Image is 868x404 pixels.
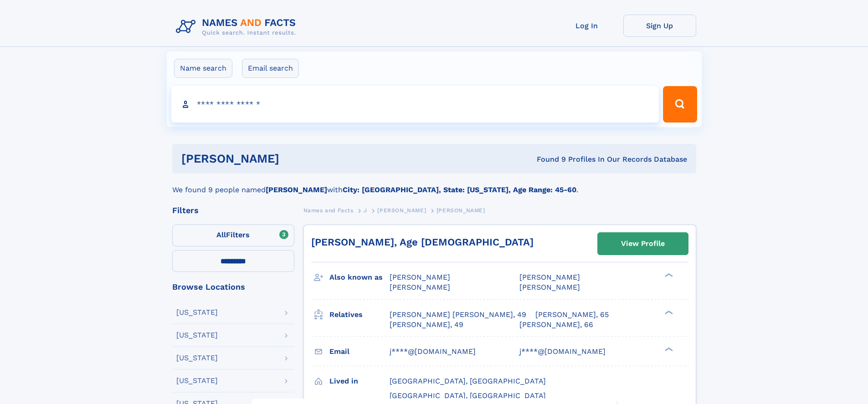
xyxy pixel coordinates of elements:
[176,309,218,316] div: [US_STATE]
[623,15,696,37] a: Sign Up
[390,391,546,400] span: [GEOGRAPHIC_DATA], [GEOGRAPHIC_DATA]
[329,344,390,359] h3: Email
[171,86,659,123] input: search input
[364,207,367,214] span: J
[408,154,687,164] div: Found 9 Profiles In Our Records Database
[390,283,450,291] span: [PERSON_NAME]
[550,15,623,37] a: Log In
[176,332,218,339] div: [US_STATE]
[437,207,485,214] span: [PERSON_NAME]
[343,185,576,194] b: City: [GEOGRAPHIC_DATA], State: [US_STATE], Age Range: 45-60
[172,283,294,291] div: Browse Locations
[174,59,232,78] label: Name search
[329,307,390,322] h3: Relatives
[364,205,367,216] a: J
[519,273,580,281] span: [PERSON_NAME]
[216,230,226,239] span: All
[390,320,463,330] a: [PERSON_NAME], 49
[311,236,534,248] a: [PERSON_NAME], Age [DEMOGRAPHIC_DATA]
[621,233,665,254] div: View Profile
[663,272,673,278] div: ❯
[519,320,593,330] a: [PERSON_NAME], 66
[390,377,546,385] span: [GEOGRAPHIC_DATA], [GEOGRAPHIC_DATA]
[663,346,673,352] div: ❯
[329,373,390,389] h3: Lived in
[172,206,294,215] div: Filters
[172,225,294,246] label: Filters
[176,354,218,362] div: [US_STATE]
[266,185,327,194] b: [PERSON_NAME]
[242,59,299,78] label: Email search
[535,310,609,320] a: [PERSON_NAME], 65
[598,233,688,255] a: View Profile
[303,205,354,216] a: Names and Facts
[329,270,390,285] h3: Also known as
[172,174,696,195] div: We found 9 people named with .
[377,205,426,216] a: [PERSON_NAME]
[176,377,218,384] div: [US_STATE]
[663,86,697,123] button: Search Button
[172,15,303,39] img: Logo Names and Facts
[377,207,426,214] span: [PERSON_NAME]
[390,273,450,281] span: [PERSON_NAME]
[390,310,526,320] a: [PERSON_NAME] [PERSON_NAME], 49
[181,153,408,164] h1: [PERSON_NAME]
[663,309,673,315] div: ❯
[519,283,580,291] span: [PERSON_NAME]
